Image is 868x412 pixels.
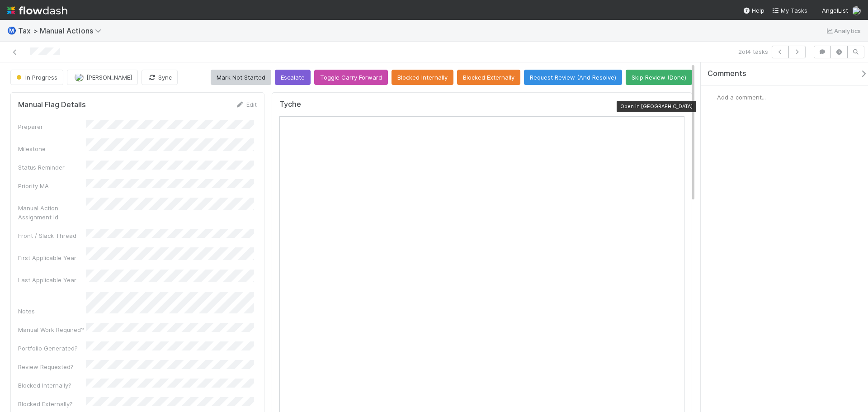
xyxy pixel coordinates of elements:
[18,253,86,262] div: First Applicable Year
[852,6,861,15] img: avatar_c8e523dd-415a-4cf0-87a3-4b787501e7b6.png
[18,144,86,153] div: Milestone
[825,25,861,36] a: Analytics
[18,275,86,284] div: Last Applicable Year
[18,26,106,35] span: Tax > Manual Actions
[7,3,67,18] img: logo-inverted-e16ddd16eac7371096b0.svg
[457,70,520,85] button: Blocked Externally
[18,399,86,408] div: Blocked Externally?
[67,70,138,85] button: [PERSON_NAME]
[314,70,388,85] button: Toggle Carry Forward
[822,7,848,14] span: AngelList
[772,6,807,15] a: My Tasks
[279,100,301,109] h5: Tyche
[708,69,746,78] span: Comments
[18,325,86,334] div: Manual Work Required?
[236,101,257,108] a: Edit
[738,47,768,56] span: 2 of 4 tasks
[275,70,311,85] button: Escalate
[18,100,86,109] h5: Manual Flag Details
[717,94,766,101] span: Add a comment...
[18,362,86,371] div: Review Requested?
[743,6,764,15] div: Help
[524,70,622,85] button: Request Review (And Resolve)
[772,7,807,14] span: My Tasks
[18,344,86,353] div: Portfolio Generated?
[18,163,86,172] div: Status Reminder
[18,231,86,240] div: Front / Slack Thread
[18,204,86,222] div: Manual Action Assignment Id
[211,70,271,85] button: Mark Not Started
[18,122,86,131] div: Preparer
[392,70,453,85] button: Blocked Internally
[75,73,84,82] img: avatar_66854b90-094e-431f-b713-6ac88429a2b8.png
[708,93,717,102] img: avatar_c8e523dd-415a-4cf0-87a3-4b787501e7b6.png
[142,70,178,85] button: Sync
[18,181,86,190] div: Priority MA
[18,381,86,390] div: Blocked Internally?
[626,70,692,85] button: Skip Review (Done)
[18,307,86,316] div: Notes
[86,74,132,81] span: [PERSON_NAME]
[7,27,16,34] span: Ⓜ️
